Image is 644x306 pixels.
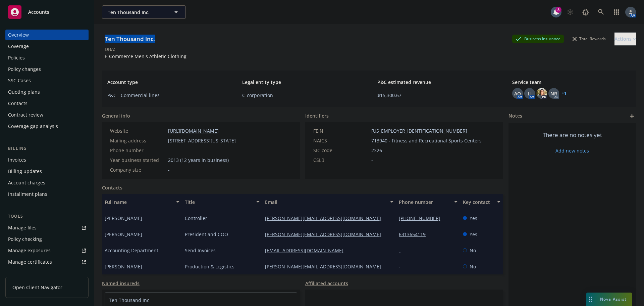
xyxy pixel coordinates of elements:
a: Report a Bug [579,5,592,19]
div: Total Rewards [569,35,609,43]
div: Email [265,199,386,206]
div: Full name [105,199,172,206]
button: Full name [102,194,182,210]
a: Coverage gap analysis [5,121,89,132]
a: [PERSON_NAME][EMAIL_ADDRESS][DOMAIN_NAME] [265,215,386,221]
div: Ten Thousand Inc. [102,35,158,43]
a: Overview [5,30,89,40]
span: Account type [107,79,226,86]
div: NAICS [313,137,369,144]
div: SSC Cases [8,75,31,86]
div: Contacts [8,98,28,109]
div: Coverage [8,41,29,52]
div: Mailing address [110,137,165,144]
div: Installment plans [8,189,47,200]
a: add [628,112,636,120]
a: Add new notes [555,147,589,154]
button: Title [182,194,262,210]
a: Manage exposures [5,245,89,256]
span: [US_EMPLOYER_IDENTIFICATION_NUMBER] [371,127,467,134]
div: Policy changes [8,64,41,75]
div: Website [110,127,165,134]
span: [STREET_ADDRESS][US_STATE] [168,137,236,144]
div: 8 [555,7,561,13]
div: Actions [614,33,636,45]
div: Manage claims [8,268,42,279]
a: [EMAIL_ADDRESS][DOMAIN_NAME] [265,247,349,254]
span: P&C estimated revenue [377,79,496,86]
div: Drag to move [586,293,595,306]
div: Quoting plans [8,87,40,97]
span: Identifiers [305,112,329,119]
a: [URL][DOMAIN_NAME] [168,128,219,134]
div: Policies [8,52,25,63]
a: - [399,247,406,254]
a: Named insureds [102,280,140,287]
a: Search [594,5,608,19]
div: DBA: - [105,46,117,53]
a: Contacts [102,184,122,191]
div: Invoices [8,155,26,165]
span: [PERSON_NAME] [105,231,142,238]
span: - [371,157,373,164]
a: Contacts [5,98,89,109]
div: CSLB [313,157,369,164]
span: [PERSON_NAME] [105,215,142,222]
div: Manage exposures [8,245,51,256]
button: Actions [614,32,636,46]
a: Start snowing [563,5,577,19]
span: Production & Logistics [185,263,234,270]
span: $15,300.67 [377,92,496,99]
span: No [470,247,476,254]
a: Contract review [5,110,89,120]
div: Billing updates [8,166,42,177]
div: Account charges [8,177,45,188]
span: Controller [185,215,207,222]
button: Phone number [396,194,460,210]
div: Manage certificates [8,257,52,267]
span: Yes [470,215,477,222]
span: P&C - Commercial lines [107,92,226,99]
a: Affiliated accounts [305,280,348,287]
a: Billing updates [5,166,89,177]
span: E-Commerce Men's Athletic Clothing [105,53,186,59]
a: Manage claims [5,268,89,279]
a: [PERSON_NAME][EMAIL_ADDRESS][DOMAIN_NAME] [265,231,386,237]
a: Policy changes [5,64,89,75]
button: Key contact [460,194,503,210]
div: FEIN [313,127,369,134]
img: photo [536,88,547,99]
a: Switch app [610,5,623,19]
div: Contract review [8,110,43,120]
span: Open Client Navigator [12,284,62,291]
a: Account charges [5,177,89,188]
div: Policy checking [8,234,42,245]
span: - [168,147,170,154]
a: - [399,263,406,270]
span: [PERSON_NAME] [105,263,142,270]
a: 6313654119 [399,231,431,237]
div: Overview [8,30,29,40]
a: [PERSON_NAME][EMAIL_ADDRESS][DOMAIN_NAME] [265,263,386,270]
span: 2013 (12 years in business) [168,157,229,164]
span: Accounts [28,9,49,15]
div: Business Insurance [512,35,564,43]
a: [PHONE_NUMBER] [399,215,446,221]
div: Key contact [463,199,493,206]
button: Nova Assist [586,293,632,306]
div: SIC code [313,147,369,154]
span: Nova Assist [600,296,627,302]
span: Ten Thousand Inc. [108,9,166,16]
div: Coverage gap analysis [8,121,58,132]
span: Service team [512,79,631,86]
a: SSC Cases [5,75,89,86]
span: President and COO [185,231,228,238]
span: 713940 - Fitness and Recreational Sports Centers [371,137,482,144]
div: Billing [5,145,89,152]
a: Ten Thousand Inc [109,297,149,303]
span: Accounting Department [105,247,158,254]
a: Accounts [5,3,89,21]
div: Tools [5,213,89,220]
span: Notes [508,112,522,120]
